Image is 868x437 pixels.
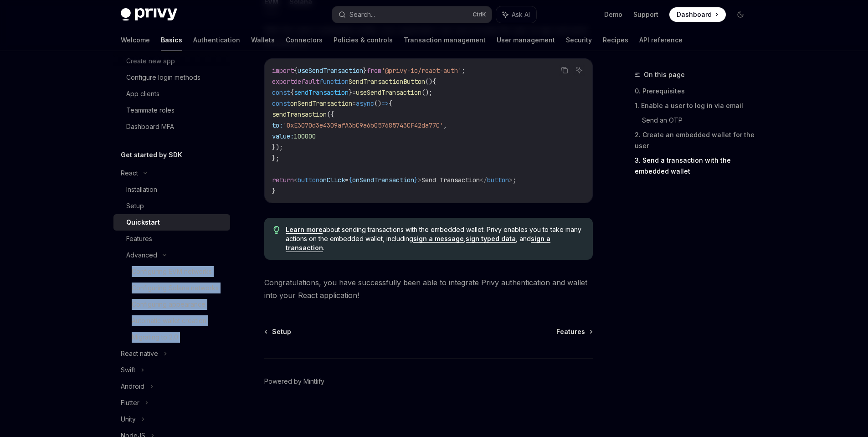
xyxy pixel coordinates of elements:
[294,67,298,75] span: {
[290,88,294,97] span: {
[294,176,298,184] span: <
[466,235,516,243] a: sign typed data
[126,184,157,195] div: Installation
[414,176,418,184] span: }
[193,29,240,51] a: Authentication
[272,327,291,336] span: Setup
[113,86,230,102] a: App clients
[126,88,159,99] div: App clients
[432,77,436,86] span: {
[363,67,367,75] span: }
[294,132,316,140] span: 100000
[290,99,352,108] span: onSendTransaction
[126,233,152,244] div: Features
[264,377,324,386] a: Powered by Mintlify
[121,29,150,51] a: Welcome
[352,176,414,184] span: onSendTransaction
[113,329,230,345] a: Migrating to 2.0
[265,327,291,336] a: Setup
[367,67,381,75] span: from
[132,299,205,310] div: Configuring appearance
[113,296,230,313] a: Configuring appearance
[121,381,144,392] div: Android
[496,6,536,23] button: Ask AI
[113,263,230,280] a: Configuring EVM networks
[272,77,294,86] span: export
[132,283,219,293] div: Configuring Solana networks
[352,99,356,108] span: =
[480,176,487,184] span: </
[132,332,178,343] div: Migrating to 2.0
[264,276,593,302] span: Congratulations, you have successfully been able to integrate Privy authentication and wallet int...
[635,84,755,98] a: 0. Prerequisites
[272,154,279,162] span: };
[381,99,389,108] span: =>
[556,327,592,336] a: Features
[374,99,381,108] span: ()
[121,397,139,408] div: Flutter
[421,176,480,184] span: Send Transaction
[509,176,513,184] span: >
[356,88,421,97] span: useSendTransaction
[349,77,425,86] span: SendTransactionButton
[113,313,230,329] a: Automatic wallet creation
[272,99,290,108] span: const
[487,176,509,184] span: button
[669,7,726,22] a: Dashboard
[677,10,712,19] span: Dashboard
[603,29,628,51] a: Recipes
[349,88,352,97] span: }
[473,11,486,18] span: Ctrl K
[113,231,230,247] a: Features
[113,118,230,135] a: Dashboard MFA
[497,29,555,51] a: User management
[319,176,345,184] span: onClick
[286,225,583,252] span: about sending transactions with the embedded wallet. Privy enables you to take many actions on th...
[644,69,685,80] span: On this page
[113,102,230,118] a: Teammate roles
[294,77,319,86] span: default
[425,77,432,86] span: ()
[573,64,585,76] button: Ask AI
[443,121,447,129] span: ,
[404,29,486,51] a: Transaction management
[418,176,421,184] span: >
[126,105,175,116] div: Teammate roles
[349,9,375,20] div: Search...
[639,29,683,51] a: API reference
[349,176,352,184] span: {
[642,113,755,128] a: Send an OTP
[113,69,230,86] a: Configure login methods
[126,72,200,83] div: Configure login methods
[635,98,755,113] a: 1. Enable a user to log in via email
[332,6,492,23] button: Search...CtrlK
[121,168,138,179] div: React
[272,88,290,97] span: const
[132,315,206,326] div: Automatic wallet creation
[381,67,462,75] span: '@privy-io/react-auth'
[294,88,349,97] span: sendTransaction
[298,67,363,75] span: useSendTransaction
[251,29,275,51] a: Wallets
[352,88,356,97] span: =
[334,29,393,51] a: Policies & controls
[633,10,658,19] a: Support
[272,67,294,75] span: import
[556,327,585,336] span: Features
[283,121,443,129] span: '0xE3070d3e4309afA3bC9a6b057685743CF42da77C'
[286,29,323,51] a: Connectors
[272,132,294,140] span: value:
[356,99,374,108] span: async
[113,214,230,231] a: Quickstart
[272,121,283,129] span: to:
[298,176,319,184] span: button
[327,110,334,118] span: ({
[319,77,349,86] span: function
[512,10,530,19] span: Ask AI
[121,348,158,359] div: React native
[121,8,177,21] img: dark logo
[345,176,349,184] span: =
[635,128,755,153] a: 2. Create an embedded wallet for the user
[113,198,230,214] a: Setup
[559,64,570,76] button: Copy the contents from the code block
